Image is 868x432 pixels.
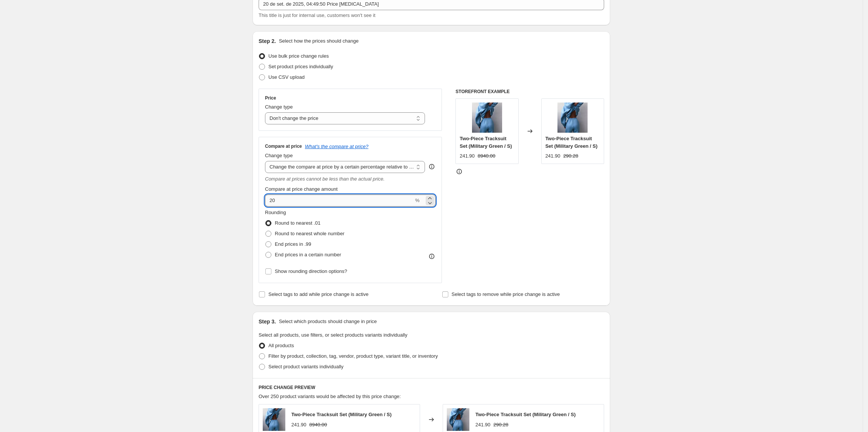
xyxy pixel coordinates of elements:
[415,198,420,203] span: %
[557,103,588,133] img: 2f4d3cf6a1d0e362b9c5877abd4fda3c_80x.jpg
[259,318,276,325] h2: Step 3.
[263,408,285,431] img: 2f4d3cf6a1d0e362b9c5877abd4fda3c_80x.jpg
[493,422,509,427] span: 290.28
[475,422,490,427] span: 241.90
[259,332,407,338] span: Select all products, use filters, or select products variants individually
[275,231,344,236] span: Round to nearest whole number
[447,408,469,431] img: 2f4d3cf6a1d0e362b9c5877abd4fda3c_80x.jpg
[259,12,375,18] span: This title is just for internal use, customers won't see it
[265,143,302,149] h3: Compare at price
[268,343,294,348] span: All products
[472,103,502,133] img: 2f4d3cf6a1d0e362b9c5877abd4fda3c_80x.jpg
[305,144,369,149] button: What's the compare at price?
[265,176,385,182] i: Compare at prices cannot be less than the actual price.
[275,220,320,226] span: Round to nearest .01
[460,153,475,159] span: 241.90
[268,364,343,369] span: Select product variants individually
[291,412,391,417] span: Two-Piece Tracksuit Set (Military Green / S)
[478,153,495,159] span: 8940.00
[279,318,377,325] p: Select which products should change in price
[268,74,305,80] span: Use CSV upload
[259,37,276,45] h2: Step 2.
[545,153,560,159] span: 241.90
[268,291,369,297] span: Select tags to add while price change is active
[279,37,359,45] p: Select how the prices should change
[275,268,347,274] span: Show rounding direction options?
[309,422,327,427] span: 8940.00
[265,195,414,207] input: 20
[275,241,311,247] span: End prices in .99
[265,104,293,110] span: Change type
[475,412,576,417] span: Two-Piece Tracksuit Set (Military Green / S)
[265,95,276,101] h3: Price
[275,252,341,257] span: End prices in a certain number
[265,153,293,158] span: Change type
[259,385,604,391] h6: PRICE CHANGE PREVIEW
[268,353,438,359] span: Filter by product, collection, tag, vendor, product type, variant title, or inventory
[259,394,401,399] span: Over 250 product variants would be affected by this price change:
[265,186,338,192] span: Compare at price change amount
[268,64,333,69] span: Set product prices individually
[291,422,306,427] span: 241.90
[460,136,512,149] span: Two-Piece Tracksuit Set (Military Green / S)
[265,210,286,215] span: Rounding
[563,153,578,159] span: 290.28
[455,89,604,95] h6: STOREFRONT EXAMPLE
[268,53,329,59] span: Use bulk price change rules
[428,163,436,170] div: help
[452,291,560,297] span: Select tags to remove while price change is active
[545,136,598,149] span: Two-Piece Tracksuit Set (Military Green / S)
